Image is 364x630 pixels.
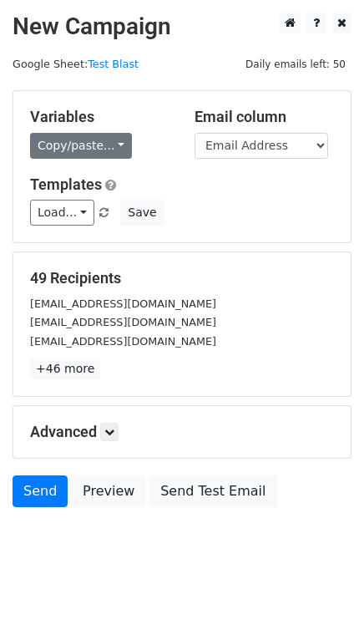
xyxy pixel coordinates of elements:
[195,108,334,126] h5: Email column
[88,58,139,70] a: Test Blast
[240,55,351,74] span: Daily emails left: 50
[30,297,216,310] small: [EMAIL_ADDRESS][DOMAIN_NAME]
[30,316,216,328] small: [EMAIL_ADDRESS][DOMAIN_NAME]
[120,200,164,226] button: Save
[281,550,364,630] iframe: Chat Widget
[72,475,145,507] a: Preview
[13,58,139,70] small: Google Sheet:
[13,475,68,507] a: Send
[240,58,351,70] a: Daily emails left: 50
[30,269,334,287] h5: 49 Recipients
[30,358,100,379] a: +46 more
[30,108,169,126] h5: Variables
[30,200,94,226] a: Load...
[30,335,216,348] small: [EMAIL_ADDRESS][DOMAIN_NAME]
[30,133,132,159] a: Copy/paste...
[13,13,351,41] h2: New Campaign
[30,423,334,441] h5: Advanced
[149,475,276,507] a: Send Test Email
[30,175,102,193] a: Templates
